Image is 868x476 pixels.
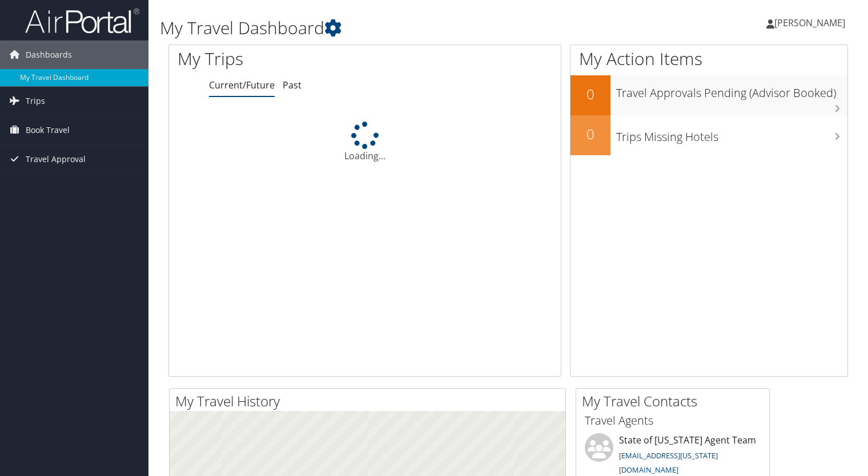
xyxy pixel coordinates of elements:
h2: My Travel History [175,392,565,411]
h2: My Travel Contacts [582,392,769,411]
span: Trips [26,87,45,115]
h2: 0 [570,84,610,104]
a: 0Trips Missing Hotels [570,115,847,155]
a: Current/Future [209,79,275,91]
span: [PERSON_NAME] [774,17,845,29]
span: Travel Approval [26,145,86,174]
h1: My Action Items [570,47,847,71]
a: 0Travel Approvals Pending (Advisor Booked) [570,75,847,115]
h3: Trips Missing Hotels [616,123,847,145]
h2: 0 [570,124,610,144]
a: Past [283,79,302,91]
h1: My Travel Dashboard [160,16,624,40]
a: [PERSON_NAME] [766,6,857,40]
h3: Travel Agents [585,413,761,429]
div: Loading... [169,122,561,163]
h3: Travel Approvals Pending (Advisor Booked) [616,79,847,101]
img: airportal-logo.png [25,7,139,34]
span: Dashboards [26,41,72,69]
h1: My Trips [178,47,389,71]
a: [EMAIL_ADDRESS][US_STATE][DOMAIN_NAME] [619,450,718,475]
span: Book Travel [26,116,70,144]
